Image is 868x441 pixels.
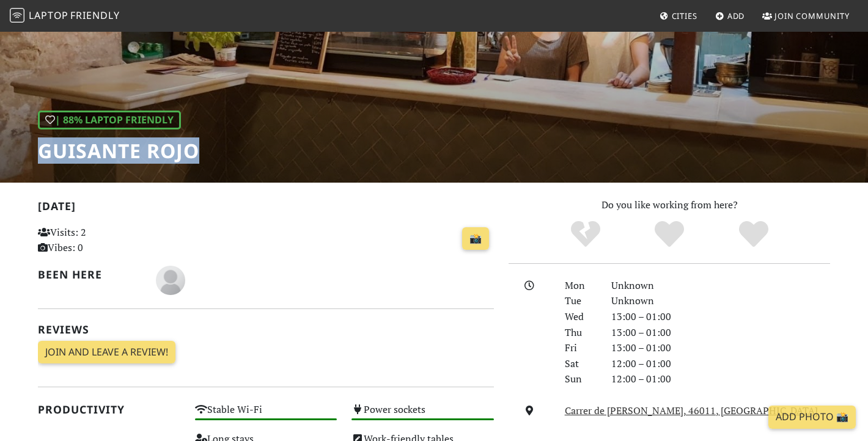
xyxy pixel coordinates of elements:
div: 13:00 – 01:00 [604,309,837,325]
div: 12:00 – 01:00 [604,356,837,372]
img: blank-535327c66bd565773addf3077783bbfce4b00ec00e9fd257753287c682c7fa38.png [156,266,185,295]
h2: Productivity [38,403,180,416]
div: Wed [557,309,604,325]
div: Definitely! [712,219,796,250]
h2: Been here [38,268,141,281]
a: Add [710,5,750,27]
a: 📸 [462,227,489,250]
div: Tue [557,293,604,309]
div: Thu [557,325,604,341]
div: Stable Wi-Fi [188,401,345,430]
a: Join Community [757,5,855,27]
span: Friendly [70,9,119,22]
a: LaptopFriendly LaptopFriendly [10,5,120,27]
h1: Guisante Rojo [38,139,199,162]
div: Power sockets [344,401,501,430]
div: Unknown [604,278,837,294]
img: LaptopFriendly [10,8,24,23]
span: Add [727,10,745,21]
div: 13:00 – 01:00 [604,325,837,341]
div: Sat [557,356,604,372]
a: Join and leave a review! [38,341,175,364]
div: Mon [557,278,604,294]
div: Unknown [604,293,837,309]
h2: [DATE] [38,200,494,217]
a: Cities [655,5,702,27]
p: Do you like working from here? [509,197,830,213]
div: No [543,219,628,250]
div: Sun [557,371,604,387]
h2: Reviews [38,323,494,336]
span: Cities [672,10,697,21]
div: 12:00 – 01:00 [604,371,837,387]
div: Yes [627,219,712,250]
div: Fri [557,340,604,356]
div: 13:00 – 01:00 [604,340,837,356]
a: Carrer de [PERSON_NAME], 46011, [GEOGRAPHIC_DATA] [565,404,818,417]
p: Visits: 2 Vibes: 0 [38,225,180,256]
span: Alexander Hallgren [156,272,185,286]
span: Join Community [774,10,850,21]
div: | 88% Laptop Friendly [38,111,181,130]
span: Laptop [29,9,68,22]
